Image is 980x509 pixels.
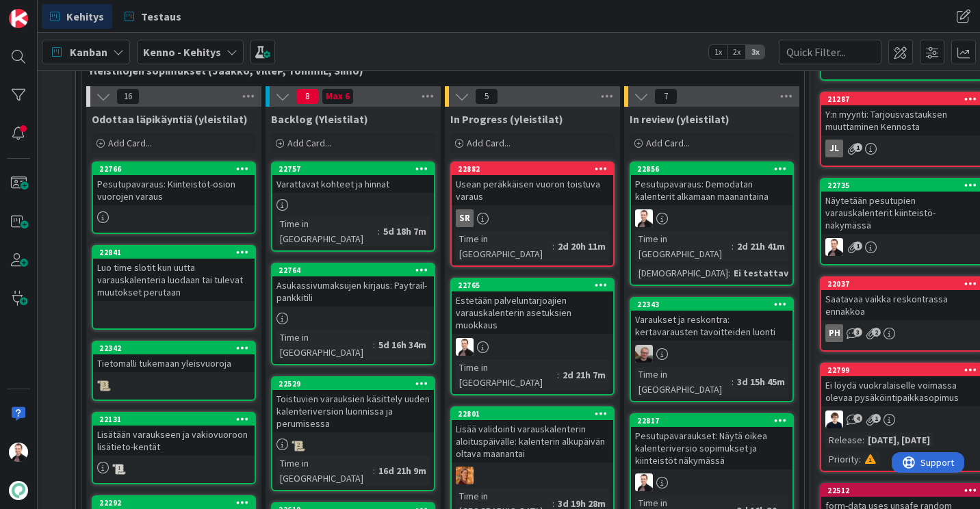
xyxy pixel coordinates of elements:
[92,341,256,401] a: 22342Tietomalli tukemaan yleisvuoroja
[452,408,613,462] div: 22801Lisää validointi varauskalenterin aloituspäivälle: kalenterin alkupäivän oltava maanantai
[630,297,794,402] a: 22343Varaukset ja reskontra: kertavarausten tavoitteiden luontiJHTime in [GEOGRAPHIC_DATA]:3d 15h...
[66,8,104,25] span: Kehitys
[99,248,255,257] div: 22841
[452,420,613,462] div: Lisää validointi varauskalenterin aloituspäivälle: kalenterin alkupäivän oltava maanantai
[635,473,653,491] img: VP
[637,416,792,426] div: 22817
[631,163,792,205] div: 22856Pesutupavaraus: Demodatan kalenterit alkamaan maanantaina
[452,163,613,175] div: 22882
[92,112,248,126] span: Odottaa läpikäyntiä (yleistilat)
[380,224,430,239] div: 5d 18h 7m
[272,163,434,193] div: 22757Varattavat kohteet ja hinnat
[450,278,615,395] a: 22765Estetään palveluntarjoajien varauskalenterin asetuksien muokkausVPTime in [GEOGRAPHIC_DATA]:...
[631,163,792,175] div: 22856
[456,360,557,390] div: Time in [GEOGRAPHIC_DATA]
[93,354,255,372] div: Tietomalli tukemaan yleisvuoroja
[93,175,255,205] div: Pesutupavaraus: Kiinteistöt-osion vuorojen varaus
[458,164,613,174] div: 22882
[859,452,861,467] span: :
[452,408,613,420] div: 22801
[554,239,609,254] div: 2d 20h 11m
[872,414,881,423] span: 1
[99,415,255,424] div: 22131
[825,140,843,157] div: JL
[635,367,732,397] div: Time in [GEOGRAPHIC_DATA]
[779,40,881,64] input: Quick Filter...
[746,45,764,59] span: 3x
[727,45,746,59] span: 2x
[276,456,373,486] div: Time in [GEOGRAPHIC_DATA]
[730,265,803,280] div: Ei testattavi...
[279,164,434,174] div: 22757
[635,209,653,227] img: VP
[825,432,862,447] div: Release
[825,452,859,467] div: Priority
[108,137,152,149] span: Add Card...
[709,45,727,59] span: 1x
[92,245,256,330] a: 22841Luo time slotit kun uutta varauskalenteria luodaan tai tulevat muutokset perutaan
[475,88,498,105] span: 5
[296,88,319,105] span: 8
[734,239,788,254] div: 2d 21h 41m
[631,298,792,311] div: 22343
[825,410,843,428] img: MT
[116,88,140,105] span: 16
[631,473,792,491] div: VP
[853,414,862,423] span: 4
[631,311,792,341] div: Varaukset ja reskontra: kertavarausten tavoitteiden luonti
[326,93,350,100] div: Max 6
[631,298,792,341] div: 22343Varaukset ja reskontra: kertavarausten tavoitteiden luonti
[450,112,563,126] span: In Progress (yleistilat)
[271,376,435,491] a: 22529Toistuvien varauksien käsittely uuden kalenteriversion luonnissa ja perumisessaTime in [GEOG...
[728,265,730,280] span: :
[734,374,788,389] div: 3d 15h 45m
[375,337,430,352] div: 5d 16h 34m
[825,238,843,256] img: VP
[42,4,112,29] a: Kehitys
[29,2,62,18] span: Support
[637,164,792,174] div: 22856
[452,467,613,484] div: TL
[452,209,613,227] div: SR
[732,374,734,389] span: :
[271,263,435,365] a: 22764Asukassivumaksujen kirjaus: Paytrail-pankkitiliTime in [GEOGRAPHIC_DATA]:5d 16h 34m
[271,161,435,252] a: 22757Varattavat kohteet ja hinnatTime in [GEOGRAPHIC_DATA]:5d 18h 7m
[272,175,434,193] div: Varattavat kohteet ja hinnat
[378,224,380,239] span: :
[646,137,690,149] span: Add Card...
[456,338,474,356] img: VP
[93,163,255,175] div: 22766
[93,342,255,372] div: 22342Tietomalli tukemaan yleisvuoroja
[93,413,255,456] div: 22131Lisätään varaukseen ja vakiovuoroon lisätieto-kentät
[630,112,730,126] span: In review (yleistilat)
[99,164,255,174] div: 22766
[9,443,28,462] img: VP
[70,44,107,60] span: Kanban
[93,497,255,509] div: 22292
[631,427,792,469] div: Pesutupavaraukset: Näytä oikea kalenteriversio sopimukset ja kiinteistöt näkymässä
[631,175,792,205] div: Pesutupavaraus: Demodatan kalenterit alkamaan maanantaina
[9,481,28,500] img: avatar
[92,161,256,234] a: 22766Pesutupavaraus: Kiinteistöt-osion vuorojen varaus
[630,161,794,286] a: 22856Pesutupavaraus: Demodatan kalenterit alkamaan maanantainaVPTime in [GEOGRAPHIC_DATA]:2d 21h ...
[456,467,474,484] img: TL
[279,265,434,275] div: 22764
[872,328,881,337] span: 2
[272,163,434,175] div: 22757
[93,163,255,205] div: 22766Pesutupavaraus: Kiinteistöt-osion vuorojen varaus
[373,463,375,478] span: :
[654,88,678,105] span: 7
[552,239,554,254] span: :
[456,231,552,261] div: Time in [GEOGRAPHIC_DATA]
[853,242,862,250] span: 1
[272,276,434,306] div: Asukassivumaksujen kirjaus: Paytrail-pankkitili
[452,175,613,205] div: Usean peräkkäisen vuoron toistuva varaus
[272,264,434,306] div: 22764Asukassivumaksujen kirjaus: Paytrail-pankkitili
[825,324,843,342] div: PH
[458,280,613,290] div: 22765
[9,9,28,28] img: Visit kanbanzone.com
[637,300,792,309] div: 22343
[93,246,255,301] div: 22841Luo time slotit kun uutta varauskalenteria luodaan tai tulevat muutokset perutaan
[272,264,434,276] div: 22764
[732,239,734,254] span: :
